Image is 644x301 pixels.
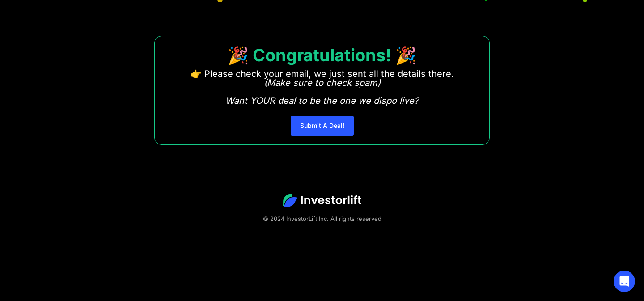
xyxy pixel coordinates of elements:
a: Submit A Deal! [291,116,354,136]
p: 👉 Please check your email, we just sent all the details there. ‍ [191,69,454,105]
strong: 🎉 Congratulations! 🎉 [228,45,416,65]
div: Open Intercom Messenger [614,271,635,292]
em: (Make sure to check spam) Want YOUR deal to be the one we dispo live? [225,77,419,106]
div: © 2024 InvestorLift Inc. All rights reserved [31,214,613,223]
